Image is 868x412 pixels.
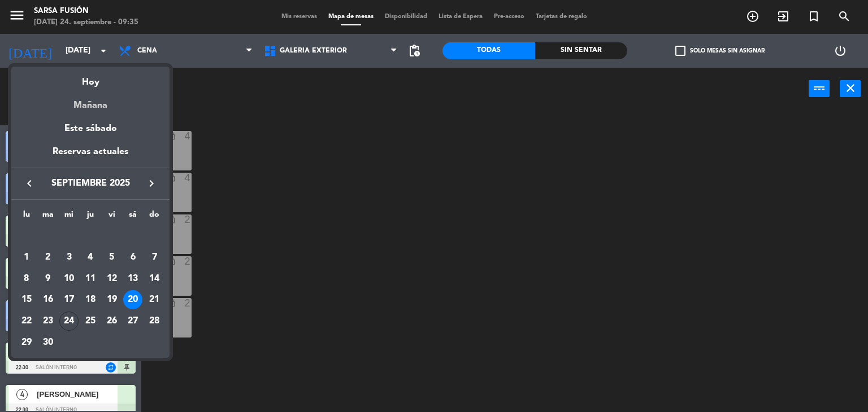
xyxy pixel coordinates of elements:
div: 23 [38,312,58,331]
th: jueves [80,208,101,226]
div: 30 [38,333,58,352]
div: Mañana [11,90,170,113]
div: 29 [17,333,36,352]
div: 7 [145,248,164,267]
td: 24 de septiembre de 2025 [58,310,80,332]
td: 23 de septiembre de 2025 [37,310,59,332]
div: 8 [17,269,36,288]
td: 18 de septiembre de 2025 [80,289,101,310]
th: martes [37,208,59,226]
td: 3 de septiembre de 2025 [58,247,80,268]
div: 15 [17,290,36,309]
div: Reservas actuales [11,144,170,168]
td: 12 de septiembre de 2025 [101,268,123,290]
i: keyboard_arrow_right [145,177,158,190]
div: 2 [38,248,58,267]
div: 18 [81,290,100,309]
td: 10 de septiembre de 2025 [58,268,80,290]
div: 24 [59,312,79,331]
td: 15 de septiembre de 2025 [16,289,37,310]
td: 16 de septiembre de 2025 [37,289,59,310]
td: 17 de septiembre de 2025 [58,289,80,310]
div: 11 [81,269,100,288]
div: 10 [59,269,79,288]
td: 7 de septiembre de 2025 [144,247,165,268]
td: 28 de septiembre de 2025 [144,310,165,332]
td: 5 de septiembre de 2025 [101,247,123,268]
div: 9 [38,269,58,288]
td: 6 de septiembre de 2025 [123,247,144,268]
td: 13 de septiembre de 2025 [123,268,144,290]
td: 9 de septiembre de 2025 [37,268,59,290]
td: 8 de septiembre de 2025 [16,268,37,290]
div: 21 [145,290,164,309]
i: keyboard_arrow_left [23,177,36,190]
div: 28 [145,312,164,331]
div: 14 [145,269,164,288]
td: 20 de septiembre de 2025 [123,289,144,310]
td: 29 de septiembre de 2025 [16,332,37,353]
div: 13 [123,269,142,288]
div: 19 [102,290,121,309]
div: 22 [17,312,36,331]
td: 1 de septiembre de 2025 [16,247,37,268]
th: miércoles [58,208,80,226]
td: 11 de septiembre de 2025 [80,268,101,290]
td: 30 de septiembre de 2025 [37,332,59,353]
button: keyboard_arrow_right [141,176,162,191]
span: septiembre 2025 [40,176,141,191]
div: 5 [102,248,121,267]
div: 4 [81,248,100,267]
div: 26 [102,312,121,331]
td: 26 de septiembre de 2025 [101,310,123,332]
td: 21 de septiembre de 2025 [144,289,165,310]
td: 25 de septiembre de 2025 [80,310,101,332]
td: 4 de septiembre de 2025 [80,247,101,268]
div: 17 [59,290,79,309]
div: Hoy [11,67,170,90]
th: lunes [16,208,37,226]
th: viernes [101,208,123,226]
td: 19 de septiembre de 2025 [101,289,123,310]
td: 2 de septiembre de 2025 [37,247,59,268]
div: 12 [102,269,121,288]
th: domingo [144,208,165,226]
td: 27 de septiembre de 2025 [123,310,144,332]
div: Este sábado [11,113,170,144]
div: 3 [59,248,79,267]
div: 25 [81,312,100,331]
th: sábado [123,208,144,226]
div: 27 [123,312,142,331]
td: 22 de septiembre de 2025 [16,310,37,332]
div: 16 [38,290,58,309]
td: 14 de septiembre de 2025 [144,268,165,290]
div: 20 [123,290,142,309]
div: 6 [123,248,142,267]
td: SEP. [16,225,165,247]
button: keyboard_arrow_left [19,176,40,191]
div: 1 [17,248,36,267]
